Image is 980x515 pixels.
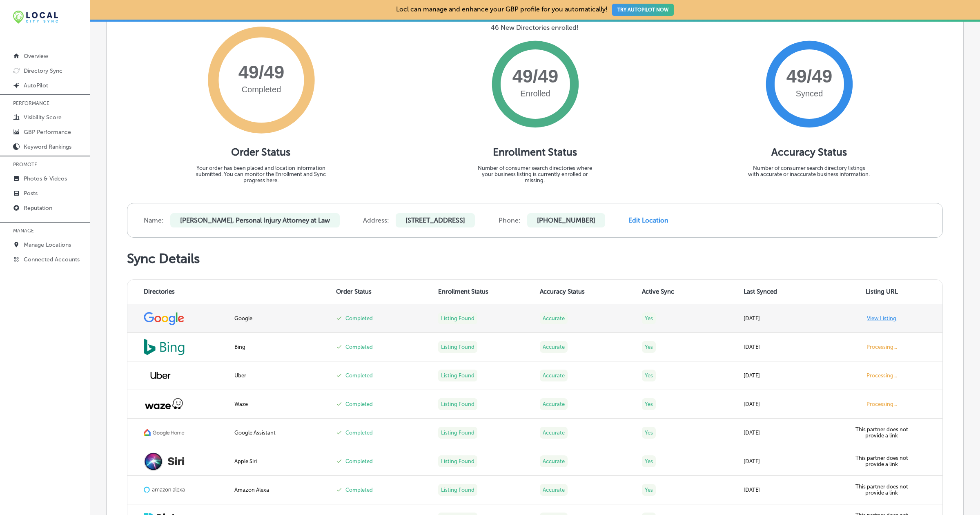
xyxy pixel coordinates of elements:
h1: Accuracy Status [771,146,847,158]
p: AutoPilot [24,82,48,89]
a: Edit Location [628,216,668,224]
img: uber.png [144,365,177,386]
h1: Order Status [231,146,290,158]
div: Uber [234,372,327,379]
h1: Sync Details [127,251,943,266]
label: Yes [642,427,656,439]
img: waze.png [144,397,185,410]
td: [DATE] [739,390,841,419]
p: GBP Performance [24,129,71,136]
label: Processing... [866,344,897,350]
label: Processing... [866,401,897,407]
p: [PHONE_NUMBER] [527,213,605,227]
label: Listing Found [438,398,477,410]
th: Enrollment Status [433,280,535,304]
p: 46 New Directories enrolled! [491,24,579,31]
td: [DATE] [739,419,841,447]
label: Yes [642,312,656,324]
label: Yes [642,341,656,353]
label: This partner does not provide a link [855,484,908,496]
label: Listing Found [438,427,477,439]
label: Address: [363,216,389,224]
div: Waze [234,401,327,407]
label: Name: [144,216,164,224]
p: [STREET_ADDRESS] [396,213,475,227]
p: Number of consumer search directory listings with accurate or inaccurate business information. [748,165,870,177]
p: [PERSON_NAME], Personal Injury Attorney at Law [170,213,340,227]
label: Accurate [540,455,568,467]
img: 12321ecb-abad-46dd-be7f-2600e8d3409flocal-city-sync-logo-rectangle.png [13,11,58,24]
label: Completed [345,458,373,464]
label: Yes [642,455,656,467]
th: Directories [127,280,229,304]
p: Reputation [24,205,52,212]
label: Phone: [499,216,521,224]
button: TRY AUTOPILOT NOW [612,4,674,16]
th: Listing URL [841,280,943,304]
div: Apple Siri [234,458,327,464]
label: Completed [345,372,373,379]
img: amazon-alexa.png [144,486,185,494]
img: google.png [144,310,185,326]
label: Processing... [866,372,897,379]
label: Yes [642,370,656,381]
p: Keyword Rankings [24,143,71,150]
label: Completed [345,315,373,321]
th: Active Sync [637,280,739,304]
p: Number of consumer search directories where your business listing is currently enrolled or missing. [474,165,596,183]
label: Completed [345,487,373,493]
p: Connected Accounts [24,256,80,263]
td: [DATE] [739,304,841,333]
th: Accuracy Status [535,280,637,304]
p: Visibility Score [24,114,62,121]
label: Listing Found [438,370,477,381]
label: Listing Found [438,484,477,496]
div: Bing [234,344,327,350]
label: Yes [642,398,656,410]
label: Completed [345,430,373,436]
label: This partner does not provide a link [855,455,908,467]
td: [DATE] [739,361,841,390]
label: Accurate [540,341,568,353]
div: Google Assistant [234,430,327,436]
th: Order Status [331,280,433,304]
p: Your order has been placed and location information submitted. You can monitor the Enrollment and... [189,165,332,183]
p: Posts [24,190,38,197]
label: Listing Found [438,455,477,467]
label: Completed [345,344,373,350]
p: Directory Sync [24,67,62,74]
p: Overview [24,53,48,60]
label: Accurate [540,398,568,410]
div: Google [234,315,327,321]
label: Listing Found [438,341,477,353]
label: Accurate [540,312,568,324]
td: [DATE] [739,333,841,361]
img: bing_Jjgns0f.png [144,339,185,355]
img: google-home.png [144,428,185,437]
label: Listing Found [438,312,477,324]
th: Last Synced [739,280,841,304]
label: This partner does not provide a link [855,426,908,439]
label: Completed [345,401,373,407]
td: [DATE] [739,476,841,504]
img: Siri-logo.png [144,452,185,471]
p: Photos & Videos [24,175,67,182]
p: Manage Locations [24,241,71,248]
label: Accurate [540,484,568,496]
a: View Listing [867,315,896,321]
label: Accurate [540,427,568,439]
td: [DATE] [739,447,841,476]
h1: Enrollment Status [493,146,577,158]
label: Accurate [540,370,568,381]
div: Amazon Alexa [234,487,327,493]
label: Yes [642,484,656,496]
